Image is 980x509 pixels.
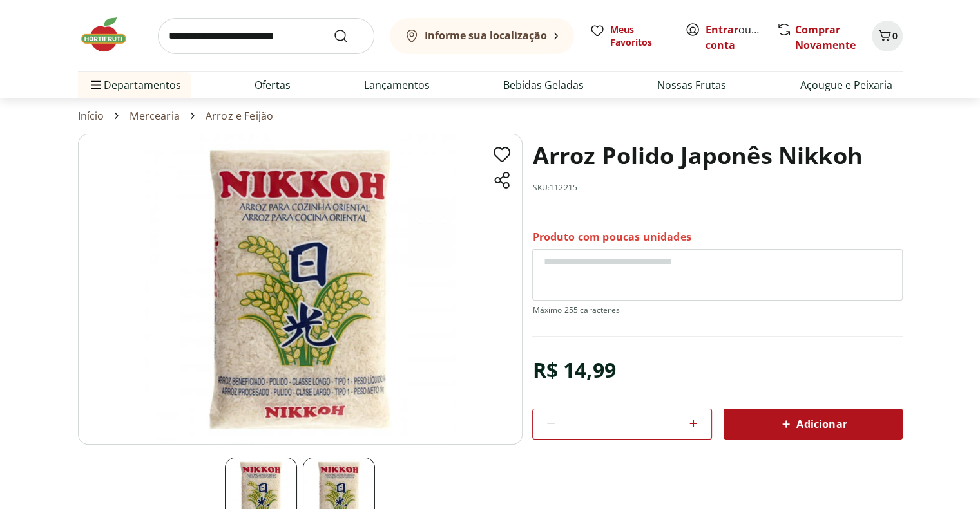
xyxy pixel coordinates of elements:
button: Submit Search [333,28,364,44]
a: Nossas Frutas [657,77,726,93]
p: SKU: 112215 [532,183,577,193]
a: Comprar Novamente [795,23,856,52]
button: Adicionar [724,409,903,440]
a: Arroz e Feijão [206,110,273,122]
span: 0 [892,30,898,42]
a: Entrar [706,23,738,37]
span: Adicionar [778,416,847,432]
span: Meus Favoritos [610,23,669,49]
a: Início [78,110,104,122]
a: Criar conta [706,23,776,52]
button: Informe sua localização [390,18,574,54]
button: Menu [88,69,104,100]
h1: Arroz Polido Japonês Nikkoh [532,134,862,178]
span: Departamentos [88,69,181,100]
a: Bebidas Geladas [503,77,584,93]
button: Carrinho [872,21,903,51]
input: search [158,18,374,54]
a: Açougue e Peixaria [800,77,892,93]
a: Ofertas [255,77,291,93]
p: Produto com poucas unidades [532,230,691,244]
img: Hortifruti [78,15,142,54]
b: Informe sua localização [425,28,547,42]
a: Mercearia [130,110,179,122]
img: Principal [78,134,523,445]
a: Lançamentos [364,77,430,93]
span: ou [706,22,763,53]
a: Meus Favoritos [590,23,669,49]
div: R$ 14,99 [532,352,615,388]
